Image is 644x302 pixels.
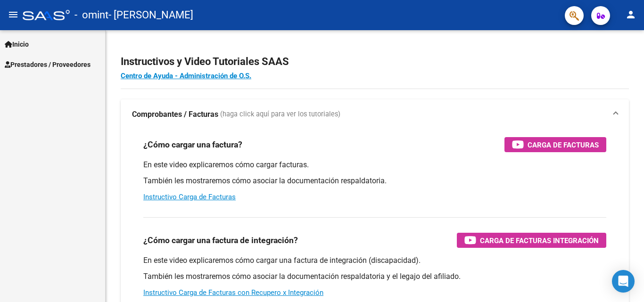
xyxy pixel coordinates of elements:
h3: ¿Cómo cargar una factura de integración? [143,234,298,247]
p: En este video explicaremos cómo cargar facturas. [143,160,606,170]
p: También les mostraremos cómo asociar la documentación respaldatoria y el legajo del afiliado. [143,271,606,282]
strong: Comprobantes / Facturas [132,109,218,120]
mat-expansion-panel-header: Comprobantes / Facturas (haga click aquí para ver los tutoriales) [121,99,629,130]
h3: ¿Cómo cargar una factura? [143,138,242,151]
span: (haga click aquí para ver los tutoriales) [220,109,340,120]
a: Instructivo Carga de Facturas con Recupero x Integración [143,288,323,297]
button: Carga de Facturas Integración [457,233,606,248]
p: En este video explicaremos cómo cargar una factura de integración (discapacidad). [143,255,606,266]
span: - omint [74,5,108,25]
div: Open Intercom Messenger [612,270,635,293]
p: También les mostraremos cómo asociar la documentación respaldatoria. [143,176,606,186]
span: - [PERSON_NAME] [108,5,193,25]
button: Carga de Facturas [504,137,606,152]
a: Instructivo Carga de Facturas [143,193,236,201]
mat-icon: menu [8,9,19,20]
mat-icon: person [625,9,636,20]
span: Inicio [5,39,29,49]
h2: Instructivos y Video Tutoriales SAAS [121,53,629,71]
span: Prestadores / Proveedores [5,59,91,70]
a: Centro de Ayuda - Administración de O.S. [121,72,251,80]
span: Carga de Facturas [528,139,599,151]
span: Carga de Facturas Integración [480,235,599,246]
